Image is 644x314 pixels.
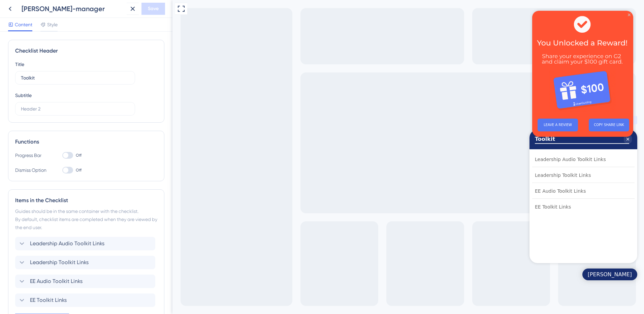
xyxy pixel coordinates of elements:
span: Style [47,21,58,29]
div: EE Toolkit Links [362,203,398,211]
span: EE Audio Toolkit Links [30,277,83,285]
div: Functions [15,138,157,146]
div: Open Roland Toolkit checklist [410,269,465,280]
button: COPY SHARE LINK [57,108,97,121]
div: Dismiss Option [15,166,49,174]
div: Progress Bar [15,151,49,159]
div: Checklist items [357,149,465,251]
input: Header 1 [21,74,129,82]
span: Save [148,5,159,13]
span: Leadership Audio Toolkit Links [30,240,104,248]
div: Close Preview [96,3,98,5]
div: Close Checklist [451,135,459,143]
div: Leadership Audio Toolkit Links [362,155,433,163]
div: Checklist Container [357,130,465,263]
button: Save [141,3,165,15]
span: Off [76,167,82,173]
div: [PERSON_NAME] [415,271,459,278]
div: Title [15,60,24,68]
div: Guides should be in the same container with the checklist. By default, checklist items are comple... [15,207,157,231]
span: Leadership Toolkit Links [30,258,89,266]
input: Header 2 [21,105,129,113]
span: Off [76,153,82,158]
div: Leadership Toolkit Links [362,171,419,179]
div: Subtitle [15,91,32,99]
span: Content [15,21,32,29]
button: LEAVE A REVIEW [5,108,46,121]
span: EE Toolkit Links [30,296,67,304]
div: [PERSON_NAME]-manager [22,4,124,13]
span: Live Preview [437,118,459,123]
div: Items in the Checklist [15,196,157,205]
div: Checklist Header [15,47,157,55]
div: EE Audio Toolkit Links [362,187,413,195]
div: Toolkit [362,135,383,143]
